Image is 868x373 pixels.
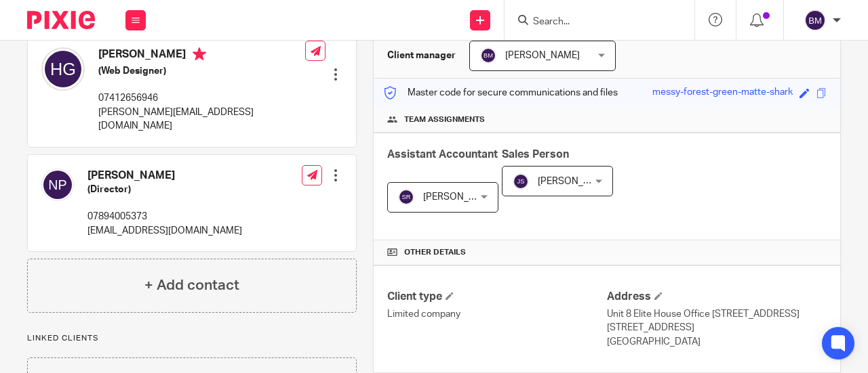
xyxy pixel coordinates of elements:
[41,169,74,201] img: svg%3E
[404,247,466,258] span: Other details
[480,47,496,64] img: svg%3E
[193,47,206,61] i: Primary
[98,106,305,133] p: [PERSON_NAME][EMAIL_ADDRESS][DOMAIN_NAME]
[652,85,793,101] div: messy-forest-green-matte-shark
[87,224,242,238] p: [EMAIL_ADDRESS][DOMAIN_NAME]
[27,11,95,29] img: Pixie
[144,275,239,296] h4: + Add contact
[502,149,569,160] span: Sales Person
[87,169,242,183] h4: [PERSON_NAME]
[607,335,827,349] p: [GEOGRAPHIC_DATA]
[387,49,456,62] h3: Client manager
[98,47,305,64] h4: [PERSON_NAME]
[538,177,612,186] span: [PERSON_NAME]
[423,192,498,202] span: [PERSON_NAME]
[607,321,827,334] p: [STREET_ADDRESS]
[98,91,305,105] p: 07412656946
[398,189,414,205] img: svg%3E
[387,307,607,321] p: Limited company
[513,173,529,190] img: svg%3E
[41,47,85,91] img: svg%3E
[607,307,827,321] p: Unit 8 Elite House Office [STREET_ADDRESS]
[384,86,618,100] p: Master code for secure communications and files
[505,51,580,60] span: [PERSON_NAME]
[27,333,357,344] p: Linked clients
[87,183,242,196] h5: (Director)
[607,290,827,304] h4: Address
[532,16,654,28] input: Search
[87,210,242,223] p: 07894005373
[404,114,485,125] span: Team assignments
[98,64,305,78] h5: (Web Designer)
[387,290,607,304] h4: Client type
[387,149,498,160] span: Assistant Accountant
[804,9,826,31] img: svg%3E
